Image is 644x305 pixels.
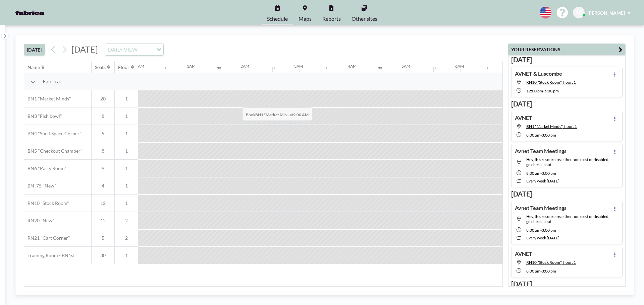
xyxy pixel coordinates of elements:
h3: [DATE] [511,100,623,108]
span: [DATE] [71,44,98,54]
span: RN21 "Cart Corner" [24,235,70,241]
div: Search for option [105,44,163,55]
span: 12 [92,200,114,206]
span: 8:00 AM [526,269,540,274]
h3: [DATE] [511,56,623,64]
span: - [540,171,542,176]
h4: Avnet Team Meetings [515,205,567,211]
span: RN20 "New" [24,218,54,224]
div: 2AM [240,64,249,69]
input: Search for option [140,45,152,54]
div: 3AM [294,64,303,69]
span: Training Room - BN1st [24,252,75,258]
span: 3:00 PM [542,269,556,274]
button: YOUR RESERVATIONS [508,44,626,55]
button: [DATE] [24,44,45,56]
span: BN3 "Fish bowl" [24,113,62,119]
div: 5AM [401,64,410,69]
img: organization-logo [11,6,49,19]
span: Fabrica [43,78,60,85]
span: 8 [92,113,114,119]
div: 1AM [187,64,196,69]
div: Floor [118,64,129,70]
span: BN1 "Market Minds" [24,96,71,102]
span: Maps [299,16,312,21]
b: 9:00 AM [293,112,309,117]
span: 2 [115,218,138,224]
div: 30 [324,66,328,70]
span: RN10 "Stock Room", floor: 1 [526,260,576,265]
div: 30 [485,66,489,70]
span: 8:00 AM [526,228,540,233]
span: 3:00 PM [542,133,556,138]
span: 3:00 PM [542,228,556,233]
h4: AVNET & Luscombe [515,70,562,77]
b: BN1 "Market Min... [255,112,290,117]
span: - [540,269,542,274]
span: Schedule [267,16,288,21]
span: - [543,88,544,93]
span: 12:00 PM [526,88,543,93]
span: every week [DATE] [526,235,559,240]
span: Hey, this resource is either non exist or disabled, go check it out [526,157,609,167]
span: - [540,228,542,233]
span: BN4 "Shelf Space Corner" [24,131,82,137]
span: Reports [322,16,341,21]
span: AG [576,10,582,16]
div: 12AM [133,64,144,69]
div: Name [28,64,40,70]
h3: [DATE] [511,190,623,198]
h4: AVNET [515,115,532,121]
span: 1 [115,113,138,119]
span: 1 [115,131,138,137]
span: DAILY VIEW [107,45,139,54]
span: - [540,133,542,138]
span: BN5 "Checkout Chamber" [24,148,83,154]
span: 1 [115,96,138,102]
span: Hey, this resource is either non exist or disabled, go check it out [526,214,609,224]
span: [PERSON_NAME] [587,10,625,16]
span: 3:00 PM [542,171,556,176]
span: 2 [115,235,138,241]
span: 1 [115,148,138,154]
span: 20 [92,96,114,102]
span: 12 [92,218,114,224]
span: Other sites [352,16,377,21]
h4: AVNET [515,250,532,257]
span: 1 [115,183,138,189]
span: 5:00 PM [544,88,559,93]
div: 30 [432,66,436,70]
span: 1 [115,252,138,258]
div: 6AM [455,64,464,69]
div: 30 [217,66,221,70]
h4: Avnet Team Meetings [515,148,567,154]
div: 4AM [348,64,357,69]
span: Book at [242,107,312,121]
span: 8:00 AM [526,171,540,176]
div: Seats [95,64,106,70]
span: 4 [92,183,114,189]
div: 30 [271,66,275,70]
div: 30 [378,66,382,70]
span: 5 [92,235,114,241]
span: RN10 "Stock Room" [24,200,69,206]
span: BN1 "Market Minds", floor: 1 [526,124,577,129]
span: RN10 "Stock Room", floor: 1 [526,80,576,85]
span: BN .75 "New" [24,183,56,189]
span: BN6 "Party Room" [24,165,66,171]
h3: [DATE] [511,280,623,288]
div: 30 [163,66,167,70]
span: 1 [115,200,138,206]
span: every week [DATE] [526,178,559,183]
span: 5 [92,131,114,137]
span: 9 [92,165,114,171]
span: 8 [92,148,114,154]
span: 8:00 AM [526,133,540,138]
span: 30 [92,252,114,258]
span: 1 [115,165,138,171]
